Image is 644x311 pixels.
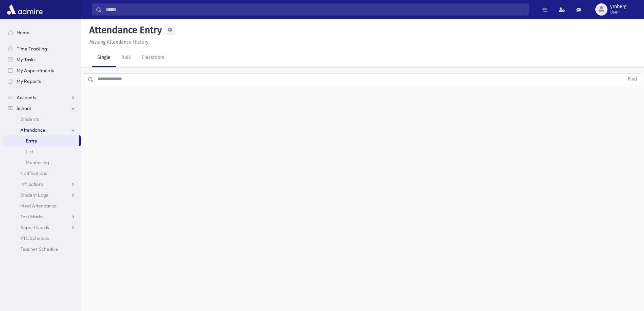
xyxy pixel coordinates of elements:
a: PTC Schedule [3,233,81,244]
span: PTC Schedule [20,235,49,241]
h5: Attendance Entry [87,24,162,36]
span: Students [20,116,39,122]
u: Missing Attendance History [89,39,148,45]
span: My Reports [17,78,41,84]
a: Student Logs [3,190,81,200]
span: List [26,149,33,155]
a: My Appointments [3,65,81,76]
input: Search [102,3,528,16]
span: Meal Attendance [20,203,57,209]
a: Single [92,48,116,67]
span: Student Logs [20,192,48,198]
a: Home [3,27,81,38]
a: Students [3,114,81,125]
span: yroberg [610,4,626,9]
a: School [3,103,81,114]
a: List [3,146,81,157]
a: Time Tracking [3,43,81,54]
span: My Tasks [17,57,35,63]
a: My Reports [3,76,81,87]
a: Monitoring [3,157,81,168]
span: Attendance [20,127,45,133]
span: Time Tracking [17,46,47,52]
span: School [17,105,31,111]
span: Monitoring [26,159,49,165]
span: User [610,9,626,15]
a: Meal Attendance [3,200,81,211]
a: Entry [3,135,79,146]
a: Report Cards [3,222,81,233]
a: Teacher Schedule [3,244,81,254]
button: Find [624,73,641,85]
a: Attendance [3,125,81,135]
a: Bulk [116,48,136,67]
span: Test Marks [20,214,43,220]
a: Classroom [136,48,170,67]
a: Missing Attendance History [87,39,148,45]
a: Accounts [3,92,81,103]
span: Report Cards [20,224,49,230]
span: Infractions [20,181,44,187]
a: My Tasks [3,54,81,65]
span: Accounts [17,94,36,101]
a: Notifications [3,168,81,179]
span: Teacher Schedule [20,246,58,252]
span: Notifications [20,170,47,176]
span: Home [17,29,29,36]
a: Test Marks [3,211,81,222]
a: Infractions [3,179,81,190]
img: AdmirePro [5,3,44,16]
span: My Appointments [17,67,54,73]
span: Entry [26,138,37,144]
